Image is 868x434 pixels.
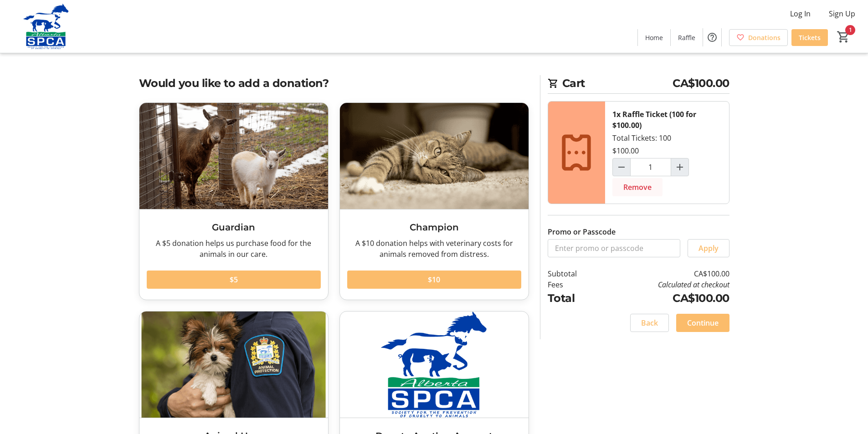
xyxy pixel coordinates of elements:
[340,311,529,418] img: Donate Another Amount
[623,182,652,193] span: Remove
[687,317,719,328] span: Continue
[612,109,722,131] div: 1x Raffle Ticket (100 for $100.00)
[340,103,529,209] img: Champion
[548,239,680,257] input: Enter promo or passcode
[703,28,721,46] button: Help
[641,317,658,328] span: Back
[600,290,729,306] td: CA$100.00
[673,75,729,92] span: CA$100.00
[139,75,529,92] h2: Would you like to add a donation?
[699,243,719,254] span: Apply
[676,314,729,332] button: Continue
[630,314,669,332] button: Back
[605,102,729,204] div: Total Tickets: 100
[548,279,601,290] td: Fees
[829,8,855,19] span: Sign Up
[799,33,821,42] span: Tickets
[147,238,321,260] div: A $5 donation helps us purchase food for the animals in our care.
[645,33,663,42] span: Home
[548,290,601,306] td: Total
[147,271,321,289] button: $5
[729,29,788,46] a: Donations
[612,178,663,196] button: Remove
[630,158,671,176] input: Raffle Ticket (100 for $100.00) Quantity
[600,268,729,279] td: CA$100.00
[822,6,863,21] button: Sign Up
[678,33,695,42] span: Raffle
[347,220,521,234] h3: Champion
[347,271,521,289] button: $10
[783,6,818,21] button: Log In
[139,311,328,418] img: Animal Hero
[748,33,781,42] span: Donations
[548,75,729,94] h2: Cart
[230,274,238,285] span: $5
[548,226,616,237] label: Promo or Passcode
[638,29,670,46] a: Home
[548,268,601,279] td: Subtotal
[791,29,828,46] a: Tickets
[671,29,703,46] a: Raffle
[671,158,688,176] button: Increment by one
[600,279,729,290] td: Calculated at checkout
[612,145,639,156] div: $100.00
[835,29,852,45] button: Cart
[147,220,321,234] h3: Guardian
[790,8,811,19] span: Log In
[139,103,328,209] img: Guardian
[347,238,521,260] div: A $10 donation helps with veterinary costs for animals removed from distress.
[428,274,440,285] span: $10
[613,158,630,176] button: Decrement by one
[5,4,87,49] img: Alberta SPCA's Logo
[688,239,729,257] button: Apply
